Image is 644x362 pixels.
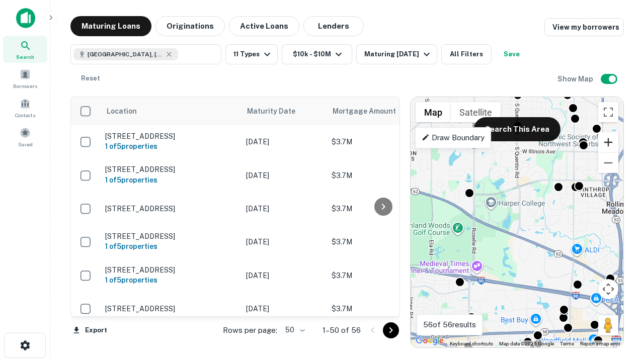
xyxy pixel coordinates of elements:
p: $3.7M [332,136,432,147]
span: [GEOGRAPHIC_DATA], [GEOGRAPHIC_DATA] [88,50,163,59]
button: Lenders [303,16,364,36]
p: $3.7M [332,236,432,247]
p: [DATE] [246,203,321,214]
a: Borrowers [3,65,47,92]
span: Borrowers [13,82,37,90]
button: Export [70,323,110,338]
button: Go to next page [383,322,399,338]
p: [STREET_ADDRESS] [105,165,236,174]
button: Maturing [DATE] [356,44,437,64]
p: [STREET_ADDRESS] [105,232,236,241]
button: $10k - $10M [282,44,352,64]
button: Zoom in [598,132,618,152]
p: [STREET_ADDRESS] [105,204,236,213]
span: Mortgage Amount [333,105,409,117]
div: 0 0 [411,97,623,347]
span: Saved [18,140,33,148]
span: Search [16,53,34,61]
p: $3.7M [332,203,432,214]
p: [DATE] [246,136,321,147]
h6: 1 of 5 properties [105,174,236,186]
button: Maturing Loans [70,16,151,36]
h6: 1 of 5 properties [105,141,236,152]
a: Search [3,36,47,63]
p: [STREET_ADDRESS] [105,132,236,141]
p: [STREET_ADDRESS] [105,265,236,275]
button: Show street map [416,102,451,122]
button: Save your search to get updates of matches that match your search criteria. [496,44,528,64]
th: Location [100,97,241,125]
a: Terms (opens in new tab) [560,341,574,346]
img: Google [413,334,446,347]
button: Originations [155,16,225,36]
a: Report a map error [580,341,620,346]
th: Mortgage Amount [327,97,437,125]
p: 1–50 of 56 [323,324,361,336]
p: $3.7M [332,170,432,181]
h6: 1 of 5 properties [105,241,236,252]
th: Maturity Date [241,97,327,125]
a: Saved [3,123,47,150]
div: Maturing [DATE] [364,48,433,60]
button: Toggle fullscreen view [598,102,618,122]
button: Zoom out [598,153,618,173]
button: All Filters [441,44,492,64]
p: 56 of 56 results [423,319,476,331]
h6: Show Map [557,73,595,84]
p: $3.7M [332,303,432,314]
p: $3.7M [332,270,432,281]
p: [DATE] [246,270,321,281]
p: Draw Boundary [422,132,485,144]
a: View my borrowers [544,18,624,36]
span: Location [106,105,137,117]
iframe: Chat Widget [594,249,644,298]
button: Show satellite imagery [451,102,501,122]
img: capitalize-icon.png [16,8,35,28]
button: Reset [74,68,107,88]
button: Active Loans [229,16,299,36]
button: Drag Pegman onto the map to open Street View [598,315,618,335]
a: Open this area in Google Maps (opens a new window) [413,334,446,347]
button: 11 Types [225,44,278,64]
h6: 1 of 5 properties [105,275,236,286]
span: Maturity Date [247,105,308,117]
p: [STREET_ADDRESS] [105,304,236,313]
p: [DATE] [246,170,321,181]
span: Map data ©2025 Google [499,341,554,346]
p: [DATE] [246,236,321,247]
p: Rows per page: [223,324,277,336]
a: Contacts [3,94,47,121]
button: Search This Area [474,117,560,141]
p: [DATE] [246,303,321,314]
button: Keyboard shortcuts [450,340,493,347]
span: Contacts [15,111,35,119]
div: 50 [281,323,306,337]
